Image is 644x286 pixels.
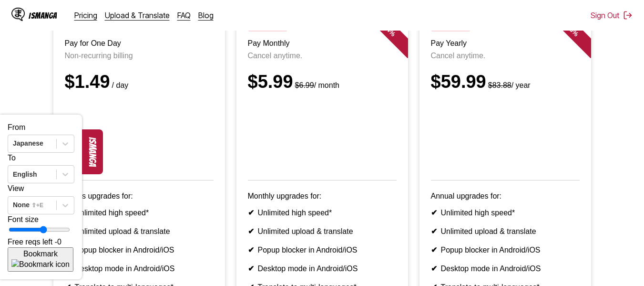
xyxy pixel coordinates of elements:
li: Popup blocker in Android/iOS [248,245,397,254]
button: Sign Out [591,11,633,20]
p: Free reqs left - [8,237,74,247]
iframe: PayPal [248,104,397,167]
a: IsManga LogoIsManga [11,8,74,23]
li: Unlimited upload & translate [431,227,580,236]
div: IsManga [29,11,57,20]
h3: Pay for One Day [65,39,214,48]
p: 24 hrs upgrades for: [65,192,214,201]
p: Monthly upgrades for: [248,192,397,201]
li: Popup blocker in Android/iOS [65,245,214,254]
b: ✔ [431,265,437,273]
p: Non-recurring billing [65,52,214,60]
small: / day [110,81,129,89]
div: $59.99 [431,72,580,92]
a: Pricing [74,11,97,20]
li: Desktop mode in Android/iOS [248,264,397,273]
iframe: PayPal [431,104,580,167]
li: Popup blocker in Android/iOS [431,245,580,254]
label: From [8,123,25,131]
p: Cancel anytime. [248,52,397,60]
b: ✔ [248,265,254,273]
span: Font size [8,215,39,223]
s: $6.99 [295,81,314,89]
b: ✔ [431,227,437,235]
span: 0 [57,238,61,246]
small: / month [293,81,339,89]
img: Bookmark icon [11,259,70,270]
h3: Pay Yearly [431,39,580,48]
li: Unlimited high speed* [248,208,397,217]
li: Unlimited high speed* [431,208,580,217]
h3: Pay Monthly [248,39,397,48]
s: $83.88 [488,81,511,89]
p: Annual upgrades for: [431,192,580,201]
img: IsManga Logo [11,8,25,21]
img: Sign out [623,11,633,20]
li: Desktop mode in Android/iOS [65,264,214,273]
small: / year [486,81,531,89]
a: Upload & Translate [105,11,170,20]
b: ✔ [248,227,254,235]
iframe: PayPal [65,104,214,167]
span: Bookmark [23,250,58,258]
b: ✔ [431,209,437,217]
li: Unlimited upload & translate [65,227,214,236]
div: $5.99 [248,72,397,92]
li: Desktop mode in Android/iOS [431,264,580,273]
a: Blog [198,11,214,20]
p: Cancel anytime. [431,52,580,60]
li: Unlimited high speed* [65,208,214,217]
label: To [8,154,16,162]
li: Unlimited upload & translate [248,227,397,236]
b: ✔ [431,246,437,254]
b: ✔ [248,209,254,217]
label: View [8,184,24,192]
div: $1.49 [65,72,214,92]
a: FAQ [177,11,191,20]
button: ismanga [82,129,103,174]
b: ✔ [248,246,254,254]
